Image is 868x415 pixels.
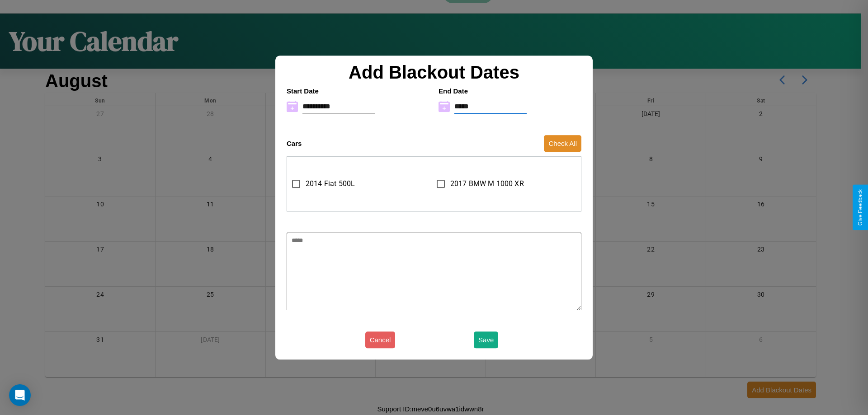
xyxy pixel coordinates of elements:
[474,331,498,348] button: Save
[450,178,524,189] span: 2017 BMW M 1000 XR
[439,87,581,95] h4: End Date
[544,135,581,152] button: Check All
[287,87,429,95] h4: Start Date
[857,189,863,226] div: Give Feedback
[287,140,302,147] h4: Cars
[9,384,31,406] div: Open Intercom Messenger
[365,331,396,348] button: Cancel
[306,178,355,189] span: 2014 Fiat 500L
[282,62,586,83] h2: Add Blackout Dates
